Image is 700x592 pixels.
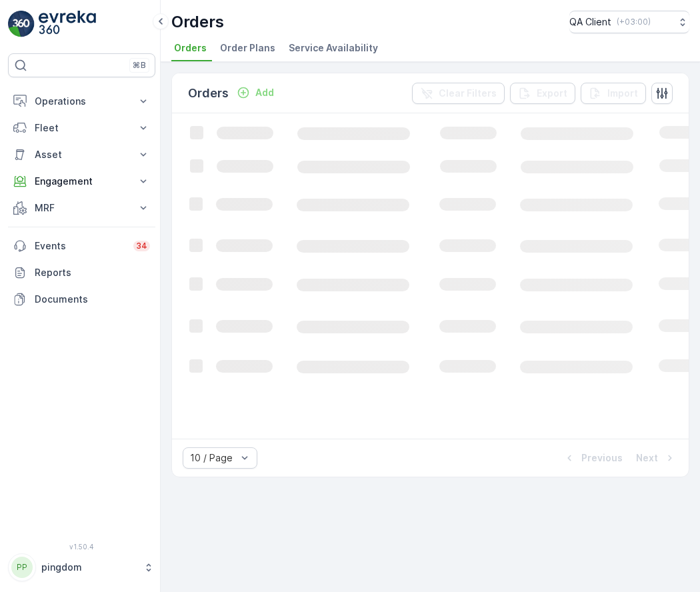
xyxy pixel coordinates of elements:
span: Orders [174,41,207,55]
a: Events34 [8,233,155,259]
img: logo_light-DOdMpM7g.png [39,11,96,37]
button: Add [231,85,279,101]
button: Fleet [8,115,155,141]
button: Asset [8,141,155,168]
img: logo [8,11,35,37]
span: Order Plans [220,41,275,55]
p: Events [35,239,125,253]
span: v 1.50.4 [8,543,155,551]
p: Clear Filters [439,87,497,100]
span: Service Availability [289,41,378,55]
a: Documents [8,286,155,313]
p: Import [607,87,638,100]
button: Operations [8,88,155,115]
button: Next [635,450,678,466]
a: Reports [8,259,155,286]
p: Orders [188,84,229,103]
p: Documents [35,293,150,306]
p: 34 [136,241,147,251]
button: Clear Filters [412,83,505,104]
button: QA Client(+03:00) [569,11,689,33]
p: pingdom [41,561,137,574]
p: ⌘B [133,60,146,71]
p: MRF [35,201,129,215]
p: QA Client [569,15,611,29]
div: PP [11,557,33,578]
button: Export [510,83,575,104]
p: ( +03:00 ) [617,17,651,27]
p: Add [255,86,274,99]
p: Engagement [35,175,129,188]
p: Next [636,451,658,465]
p: Export [537,87,567,100]
button: Previous [561,450,624,466]
p: Orders [171,11,224,33]
p: Reports [35,266,150,279]
p: Fleet [35,121,129,135]
p: Previous [581,451,623,465]
button: PPpingdom [8,553,155,581]
p: Operations [35,95,129,108]
button: MRF [8,195,155,221]
button: Import [581,83,646,104]
p: Asset [35,148,129,161]
button: Engagement [8,168,155,195]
